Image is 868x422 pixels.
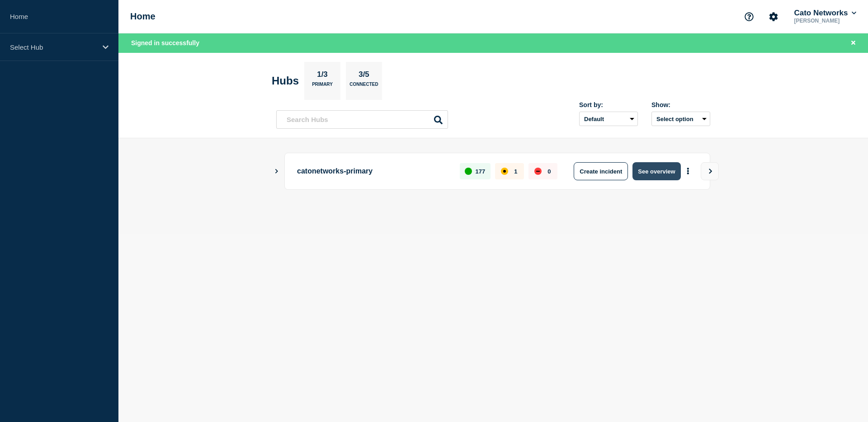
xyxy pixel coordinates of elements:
p: Select Hub [10,43,97,51]
input: Search Hubs [276,110,448,129]
p: 0 [547,168,551,175]
p: [PERSON_NAME] [792,18,858,24]
div: Show: [651,101,710,108]
div: Sort by: [579,101,638,108]
div: affected [501,168,508,175]
button: Select option [651,112,710,126]
div: up [465,168,472,175]
button: Cato Networks [792,9,858,18]
div: down [534,168,542,175]
p: 1/3 [314,70,331,82]
button: Show Connected Hubs [274,168,279,175]
button: Close banner [848,38,859,48]
button: See overview [632,162,680,180]
button: View [701,162,719,180]
button: Support [740,7,759,26]
button: Create incident [574,162,628,180]
p: catonetworks-primary [297,162,449,180]
p: Connected [349,82,378,91]
p: 1 [514,168,517,175]
button: Account settings [764,7,783,26]
select: Sort by [579,112,638,126]
p: Primary [312,82,333,91]
h1: Home [130,11,156,22]
p: 177 [476,168,486,175]
h2: Hubs [272,75,299,87]
p: 3/5 [355,70,373,82]
button: More actions [682,163,694,180]
span: Signed in successfully [131,39,199,47]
